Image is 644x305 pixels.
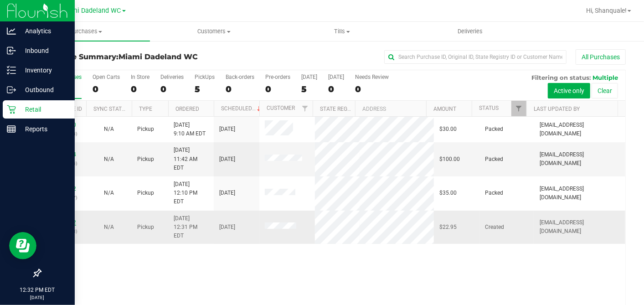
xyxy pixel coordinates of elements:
[174,146,208,172] span: [DATE] 11:42 AM EDT
[137,189,154,197] span: Pickup
[328,74,344,80] div: [DATE]
[540,150,620,168] span: [EMAIL_ADDRESS][DOMAIN_NAME]
[265,84,290,94] div: 0
[531,74,591,81] span: Filtering on status:
[104,155,114,164] button: N/A
[61,7,121,15] span: Miami Dadeland WC
[7,85,16,94] inline-svg: Outbound
[104,190,114,196] span: Not Applicable
[433,106,456,112] a: Amount
[576,49,626,65] button: All Purchases
[226,74,254,80] div: Back-orders
[195,84,215,94] div: 5
[586,7,627,14] span: Hi, Shanquale!
[174,121,206,138] span: [DATE] 9:10 AM EDT
[219,155,235,164] span: [DATE]
[40,53,235,61] h3: Purchase Summary:
[219,125,235,134] span: [DATE]
[548,83,590,98] button: Active only
[221,105,263,112] a: Scheduled
[137,125,154,134] span: Pickup
[16,84,71,95] p: Outbound
[104,223,114,232] button: N/A
[439,155,460,164] span: $100.00
[7,66,16,75] inline-svg: Inventory
[22,27,150,36] span: Purchases
[7,124,16,134] inline-svg: Reports
[267,105,295,111] a: Customer
[485,189,503,197] span: Packed
[7,46,16,55] inline-svg: Inbound
[150,22,278,41] a: Customers
[301,84,317,94] div: 5
[320,106,368,112] a: State Registry ID
[298,101,313,116] a: Filter
[160,74,184,80] div: Deliveries
[355,84,389,94] div: 0
[384,50,567,64] input: Search Purchase ID, Original ID, State Registry ID or Customer Name...
[195,74,215,80] div: PickUps
[16,26,71,36] p: Analytics
[174,180,208,207] span: [DATE] 12:10 PM EDT
[592,83,618,98] button: Clear
[328,84,344,94] div: 0
[540,185,620,202] span: [EMAIL_ADDRESS][DOMAIN_NAME]
[174,214,208,241] span: [DATE] 12:31 PM EDT
[93,106,129,112] a: Sync Status
[479,105,499,111] a: Status
[22,22,150,41] a: Purchases
[439,223,457,232] span: $22.95
[226,84,254,94] div: 0
[265,74,290,80] div: Pre-orders
[278,22,406,41] a: Tills
[485,223,504,232] span: Created
[7,105,16,114] inline-svg: Retail
[175,106,199,112] a: Ordered
[104,189,114,197] button: N/A
[355,101,426,117] th: Address
[511,101,526,116] a: Filter
[219,189,235,197] span: [DATE]
[219,223,235,232] span: [DATE]
[139,106,152,112] a: Type
[16,104,71,115] p: Retail
[93,84,120,94] div: 0
[137,155,154,164] span: Pickup
[534,106,580,112] a: Last Updated By
[104,126,114,132] span: Not Applicable
[93,74,120,80] div: Open Carts
[4,286,71,294] p: 12:32 PM EDT
[7,26,16,36] inline-svg: Analytics
[540,121,620,138] span: [EMAIL_ADDRESS][DOMAIN_NAME]
[485,155,503,164] span: Packed
[16,124,71,134] p: Reports
[406,22,534,41] a: Deliveries
[16,45,71,56] p: Inbound
[150,27,278,36] span: Customers
[485,125,503,134] span: Packed
[104,125,114,134] button: N/A
[355,74,389,80] div: Needs Review
[278,27,406,36] span: Tills
[301,74,317,80] div: [DATE]
[592,74,618,81] span: Multiple
[160,84,184,94] div: 0
[131,74,149,80] div: In Store
[104,224,114,230] span: Not Applicable
[439,189,457,197] span: $35.00
[118,52,198,61] span: Miami Dadeland WC
[439,125,457,134] span: $30.00
[104,156,114,162] span: Not Applicable
[4,294,71,301] p: [DATE]
[137,223,154,232] span: Pickup
[445,27,495,36] span: Deliveries
[16,65,71,76] p: Inventory
[540,218,620,236] span: [EMAIL_ADDRESS][DOMAIN_NAME]
[9,232,36,259] iframe: Resource center
[131,84,149,94] div: 0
